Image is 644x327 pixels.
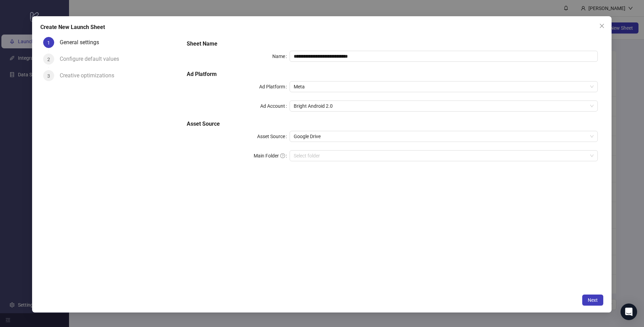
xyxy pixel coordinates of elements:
[40,23,603,31] div: Create New Launch Sheet
[187,120,598,128] h5: Asset Source
[583,295,604,306] button: Next
[272,51,290,62] label: Name
[290,51,598,62] input: Name
[47,73,50,79] span: 3
[187,70,598,78] h5: Ad Platform
[60,37,105,48] div: General settings
[294,81,594,92] span: Meta
[599,23,605,29] span: close
[47,57,50,62] span: 2
[280,153,285,158] span: question-circle
[260,100,290,112] label: Ad Account
[294,101,594,111] span: Bright Android 2.0
[294,131,594,142] span: Google Drive
[60,70,120,81] div: Creative optimizations
[47,40,50,46] span: 1
[60,54,125,65] div: Configure default values
[254,150,290,161] label: Main Folder
[597,20,608,31] button: Close
[588,298,598,303] span: Next
[257,131,290,142] label: Asset Source
[259,81,290,92] label: Ad Platform
[187,40,598,48] h5: Sheet Name
[621,304,637,320] div: Open Intercom Messenger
